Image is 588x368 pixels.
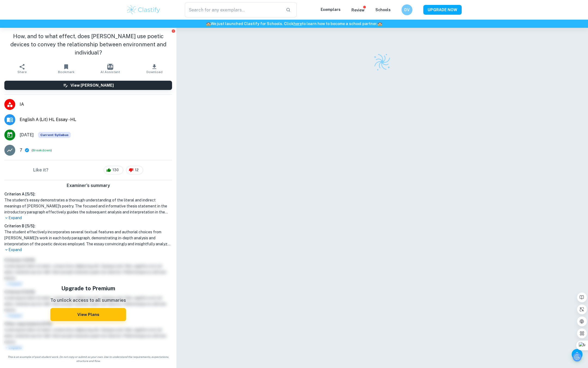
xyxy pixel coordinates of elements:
h5: Upgrade to Premium [50,284,126,292]
span: 130 [109,167,122,173]
span: Share [17,70,27,74]
button: Help and Feedback [572,349,583,360]
div: This exemplar is based on the current syllabus. Feel free to refer to it for inspiration/ideas wh... [38,132,71,138]
h6: Criterion A [ 5 / 5 ]: [4,191,172,197]
span: ( ) [32,148,52,153]
button: View [PERSON_NAME] [4,81,172,90]
span: IA [20,101,172,108]
span: 🏫 [206,22,211,26]
h6: We just launched Clastify for Schools. Click to learn how to become a school partner. [1,21,587,27]
a: here [293,22,302,26]
h6: Like it? [33,167,48,173]
img: Clastify logo [126,4,161,15]
img: AI Assistant [107,64,113,70]
div: 130 [104,166,123,174]
span: This is an example of past student work. Do not copy or submit as your own. Use to understand the... [2,355,174,363]
button: Download [132,61,176,76]
span: English A (Lit) HL Essay - HL [20,116,172,123]
button: AI Assistant [88,61,132,76]
h6: View [PERSON_NAME] [71,82,114,88]
span: Current Syllabus [38,132,71,138]
p: To unlock access to all summaries [50,297,126,304]
input: Search for any exemplars... [185,2,281,17]
span: Download [146,70,163,74]
p: Exemplars [321,7,341,13]
button: Report issue [171,29,175,33]
div: 12 [126,166,143,174]
h1: How, and to what effect, does [PERSON_NAME] use poetic devices to convey the relationship between... [4,32,172,57]
button: Breakdown [33,148,51,153]
p: Expand [4,247,172,253]
span: Bookmark [58,70,75,74]
h6: DV [404,7,410,13]
h6: Criterion B [ 5 / 5 ]: [4,223,172,229]
img: Clastify logo [371,50,393,73]
button: UPGRADE NOW [423,5,462,15]
span: 12 [132,167,142,173]
p: 7 [20,147,22,153]
h1: The student's essay demonstrates a thorough understanding of the literal and indirect meanings of... [4,197,172,215]
a: Schools [375,8,391,12]
span: [DATE] [20,132,34,138]
h1: The student effectively incorporates several textual features and authorial choices from [PERSON_... [4,229,172,247]
h6: Examiner's summary [2,182,174,189]
span: 🏫 [378,22,382,26]
p: Expand [4,215,172,221]
button: View Plans [50,308,126,321]
button: Bookmark [44,61,88,76]
span: AI Assistant [100,70,120,74]
p: Review [351,7,365,13]
button: DV [402,4,412,15]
